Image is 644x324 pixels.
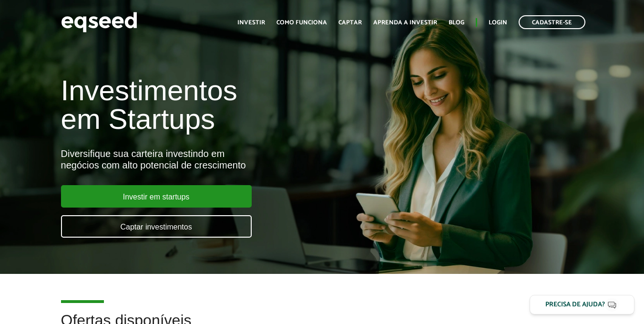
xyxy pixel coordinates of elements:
[449,20,464,26] a: Blog
[373,20,437,26] a: Aprenda a investir
[61,185,252,208] a: Investir em startups
[276,20,327,26] a: Como funciona
[338,20,362,26] a: Captar
[61,215,252,238] a: Captar investimentos
[519,15,585,29] a: Cadastre-se
[61,148,369,171] div: Diversifique sua carteira investindo em negócios com alto potencial de crescimento
[61,76,369,134] h1: Investimentos em Startups
[237,20,265,26] a: Investir
[61,10,137,35] img: EqSeed
[489,20,507,26] a: Login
